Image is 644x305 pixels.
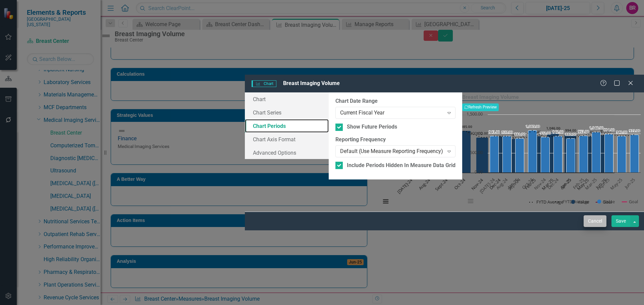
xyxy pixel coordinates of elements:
text: 912.00 [540,131,551,135]
text: 1,046.00 [589,125,603,130]
svg: Interactive chart [462,111,644,212]
text: 994.00 [603,127,614,132]
path: Jun-25, 975. Value. [630,135,639,172]
path: Dec-24, 942. Value. [554,136,562,172]
text: 940.00 [616,130,628,134]
path: Nov-24, 912. Value. [541,137,550,172]
path: Oct-24, 1,085. Value. [528,130,537,172]
path: Sept-24, 881. Value. [516,138,524,172]
text: Jun-25 [623,177,636,190]
text: Dec-24 [546,176,560,190]
path: May-25, 940. Value. [618,136,626,172]
button: Show Goal [622,199,638,205]
text: 881.00 [515,132,526,137]
text: 1,085.00 [526,124,540,129]
div: Default (Use Measure Reporting Frequency) [340,147,444,155]
a: Chart Periods [245,119,329,133]
path: Feb-25, 953. Value. [579,136,588,172]
text: Nov-24 [533,176,547,191]
text: 942.00 [552,129,563,134]
a: Chart Series [245,106,329,119]
text: 953.00 [578,129,589,134]
text: May-25 [609,177,624,191]
path: Jan-25, 880. Value. [567,138,575,172]
a: Chart Axis Format [245,133,329,146]
path: Jul-24, 943. Value. [490,136,499,172]
text: 953.00 [578,129,589,134]
text: 975.00 [629,128,640,133]
text: 937.00 [502,130,513,134]
button: Save [611,215,630,227]
text: 1,500.00 [467,111,483,117]
text: 943.00 [489,130,500,134]
div: Show Future Periods [347,123,397,131]
span: Breast Imaging Volume [283,80,340,86]
button: Show FYTD Average [555,199,590,205]
text: 1,000.00 [467,130,483,136]
text: Feb-25 [572,177,585,190]
text: 937.00 [501,130,513,134]
text: 0.00 [475,169,483,175]
text: Aug-24 [495,176,509,190]
span: Chart [252,80,276,87]
button: Refresh Preview [462,103,499,111]
path: Aug-24, 937. Value. [503,136,512,172]
div: Include Periods Hidden In Measure Data Grid [347,162,455,169]
text: 994.00 [604,128,615,132]
text: 500.00 [470,149,483,155]
text: [DATE]-24 [478,176,496,195]
text: 881.00 [514,132,525,136]
div: Current Fiscal Year [340,109,444,117]
text: Sept-24 [506,176,522,192]
text: Mar-25 [584,177,598,191]
path: Mar-25, 1,046. Value. [592,132,601,172]
text: 942.00 [553,130,564,134]
text: 880.00 [566,132,577,137]
h3: Breast Imaging Volume [462,94,644,100]
g: Value, series 2 of 3. Bar series with 12 bars. [490,130,639,172]
text: Apr-25 [597,177,610,190]
button: Cancel [584,215,606,227]
div: Chart. Highcharts interactive chart. [462,111,644,212]
text: Jan-25 [559,177,573,190]
text: 1,085.00 [526,124,540,129]
text: 912.00 [540,131,551,135]
label: Reporting Frequency [335,136,455,144]
a: Chart [245,92,329,106]
text: 1,046.00 [590,126,604,130]
label: Chart Date Range [335,97,455,105]
path: Apr-25, 994. Value. [605,134,613,172]
button: View chart menu, Chart [466,197,475,206]
text: Oct-24 [521,176,534,190]
button: Show Value [597,199,615,205]
a: Advanced Options [245,146,329,159]
text: 943.00 [489,129,500,134]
